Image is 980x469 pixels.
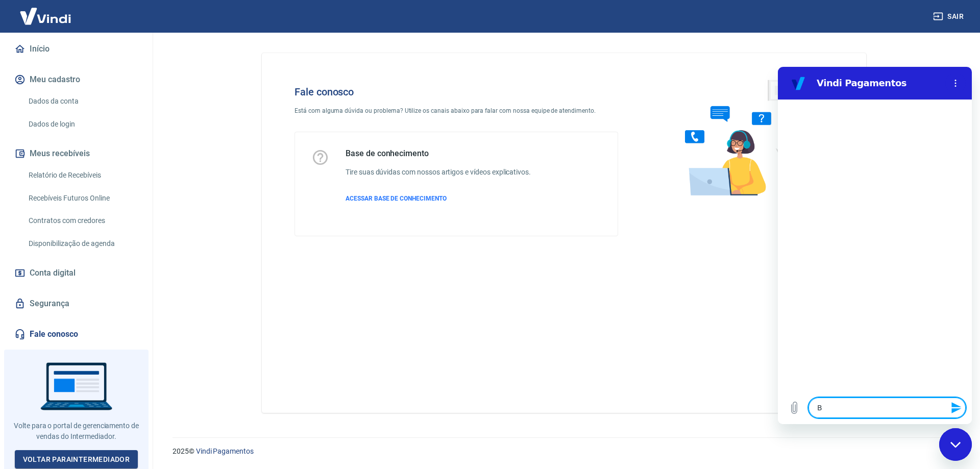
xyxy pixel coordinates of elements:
a: Fale conosco [12,323,140,345]
button: Sair [931,7,968,26]
a: Vindi Pagamentos [196,447,254,455]
button: Meu cadastro [12,68,140,91]
span: Conta digital [30,266,76,280]
img: Fale conosco [665,69,820,206]
iframe: Botão para abrir a janela de mensagens, conversa em andamento [939,428,972,461]
span: ACESSAR BASE DE CONHECIMENTO [346,195,447,202]
h4: Fale conosco [295,86,618,98]
a: Recebíveis Futuros Online [24,188,140,209]
a: Dados da conta [24,91,140,112]
p: 2025 © [173,446,955,457]
button: Meus recebíveis [12,142,140,165]
a: Início [12,38,140,60]
img: Vindi [12,1,79,32]
p: Está com alguma dúvida ou problema? Utilize os canais abaixo para falar com nossa equipe de atend... [295,106,618,115]
a: Conta digital [12,262,140,284]
a: Dados de login [24,114,140,135]
h6: Tire suas dúvidas com nossos artigos e vídeos explicativos. [346,167,531,178]
a: Contratos com credores [24,210,140,231]
a: Disponibilização de agenda [24,233,140,254]
a: Relatório de Recebíveis [24,165,140,186]
a: ACESSAR BASE DE CONHECIMENTO [346,194,531,203]
a: Voltar paraIntermediador [15,450,138,469]
iframe: Janela de mensagens [778,67,972,424]
h5: Base de conhecimento [346,149,531,159]
a: Segurança [12,292,140,315]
